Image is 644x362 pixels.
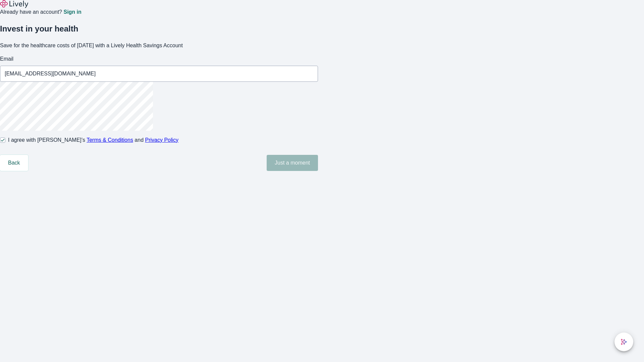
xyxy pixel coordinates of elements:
[87,137,133,143] a: Terms & Conditions
[8,136,178,144] span: I agree with [PERSON_NAME]’s and
[621,339,627,345] svg: Lively AI Assistant
[63,9,81,15] a: Sign in
[145,137,179,143] a: Privacy Policy
[614,333,633,351] button: chat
